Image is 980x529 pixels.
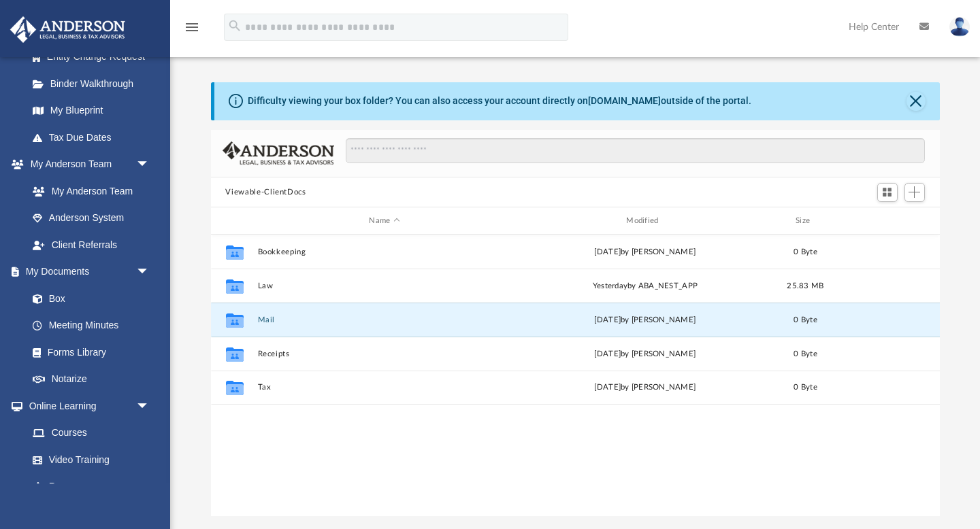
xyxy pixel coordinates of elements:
a: Forms Library [19,339,157,366]
a: Resources [19,473,163,500]
button: Switch to Grid View [877,183,898,202]
a: Binder Walkthrough [19,70,170,97]
div: by ABA_NEST_APP [518,280,772,292]
div: Modified [517,215,772,227]
div: [DATE] by [PERSON_NAME] [518,381,772,394]
a: Meeting Minutes [19,312,163,339]
a: My Anderson Team [19,177,157,205]
span: 0 Byte [794,350,817,358]
a: Box [19,285,157,312]
button: Viewable-ClientDocs [225,186,306,199]
a: My Documentsarrow_drop_down [10,258,163,286]
span: yesterday [592,282,627,290]
span: 0 Byte [794,248,817,256]
button: Add [904,183,925,202]
div: [DATE] by [PERSON_NAME] [518,246,772,258]
a: Anderson System [19,205,163,232]
a: Client Referrals [19,231,163,258]
i: search [227,18,242,33]
div: id [838,215,934,227]
span: 0 Byte [794,383,817,391]
div: Size [778,215,832,227]
button: Mail [257,315,512,324]
a: menu [184,26,200,35]
span: arrow_drop_down [136,258,163,286]
div: Name [257,215,511,227]
button: Close [906,92,926,111]
input: Search files and folders [346,138,924,164]
span: 25.83 MB [787,282,823,290]
a: My Blueprint [19,97,163,124]
i: menu [184,19,200,35]
a: Courses [19,420,163,447]
div: Difficulty viewing your box folder? You can also access your account directly on outside of the p... [248,94,751,108]
div: grid [211,235,940,517]
a: Notarize [19,366,163,393]
a: Tax Due Dates [19,124,170,151]
div: [DATE] by [PERSON_NAME] [518,348,772,360]
button: Law [257,281,512,290]
img: Anderson Advisors Platinum Portal [6,16,129,43]
button: Tax [257,383,512,392]
button: Bookkeeping [257,248,512,256]
a: My Anderson Teamarrow_drop_down [10,151,163,178]
span: 0 Byte [794,316,817,324]
a: Online Learningarrow_drop_down [10,392,163,420]
div: [DATE] by [PERSON_NAME] [518,314,772,326]
img: User Pic [949,17,970,37]
span: arrow_drop_down [136,392,163,420]
div: id [216,215,250,227]
span: arrow_drop_down [136,151,163,179]
a: [DOMAIN_NAME] [588,95,661,106]
a: Video Training [19,446,157,473]
button: Receipts [257,349,512,358]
